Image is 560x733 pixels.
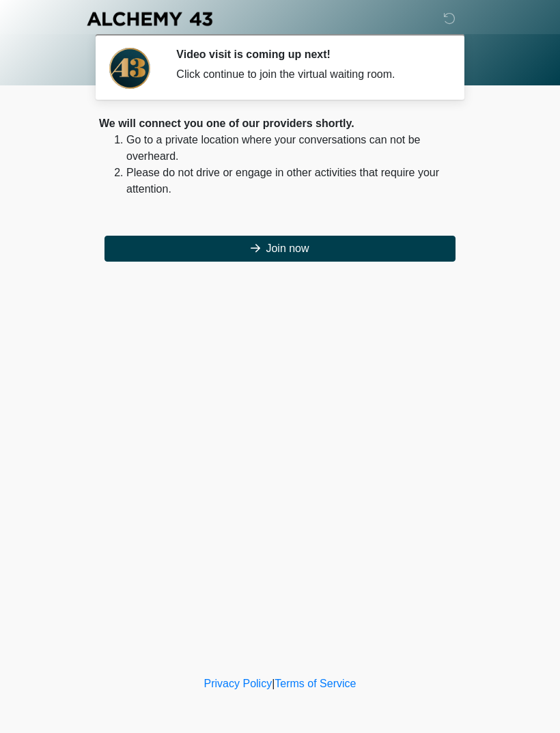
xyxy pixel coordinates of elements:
[126,165,461,197] li: Please do not drive or engage in other activities that require your attention.
[104,236,456,262] button: Join now
[275,678,356,689] a: Terms of Service
[99,115,461,132] div: We will connect you one of our providers shortly.
[126,132,461,165] li: Go to a private location where your conversations can not be overheard.
[272,678,275,689] a: |
[176,48,440,61] h2: Video visit is coming up next!
[85,10,214,27] img: Alchemy 43 Logo
[176,66,440,83] div: Click continue to join the virtual waiting room.
[204,678,272,689] a: Privacy Policy
[109,48,150,89] img: Agent Avatar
